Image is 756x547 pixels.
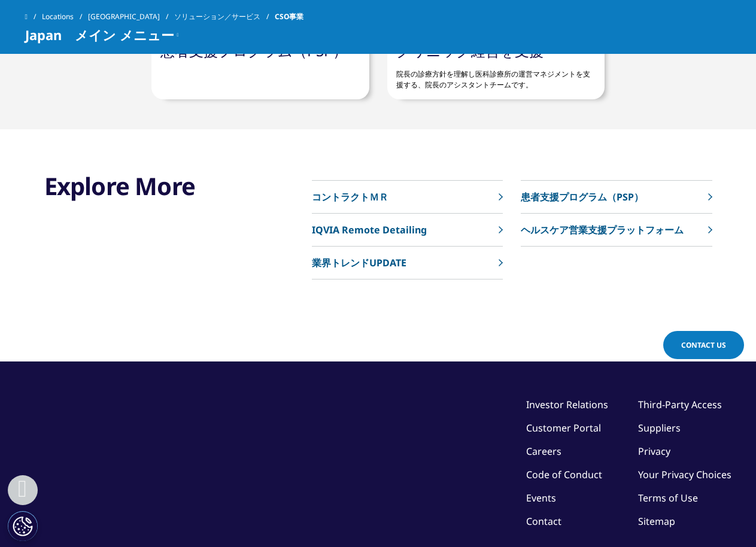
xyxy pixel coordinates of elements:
h3: Explore More [44,171,244,201]
a: ソリューション／サービス [174,6,275,28]
span: Contact Us [681,340,726,350]
a: Third-Party Access [638,398,722,411]
a: Careers [526,445,561,458]
a: Terms of Use [638,491,698,505]
span: CSO事業 [275,6,303,28]
a: ヘルスケア営業支援プラットフォーム [521,214,712,247]
a: [GEOGRAPHIC_DATA] [88,6,174,28]
a: コントラクトＭＲ [312,181,503,214]
a: Locations [42,6,88,28]
p: IQVIA Remote Detailing [312,223,427,237]
p: 業界トレンドUPDATE [312,256,406,270]
a: Investor Relations [526,398,608,411]
a: Your Privacy Choices [638,468,731,481]
button: Cookie 設定 [8,511,38,541]
a: Customer Portal [526,421,601,434]
a: Code of Conduct [526,468,602,481]
p: ヘルスケア営業支援プラットフォーム [521,223,684,237]
a: IQVIA Remote Detailing [312,214,503,247]
a: 業界トレンドUPDATE [312,247,503,279]
a: Contact Us [663,331,744,359]
span: Japan メイン メニュー [25,28,174,42]
p: コントラクトＭＲ [312,190,388,204]
a: Sitemap [638,515,675,528]
p: 院長の診療方針を理解し医科診療所の運営マネジメントを支援する、院長のアシスタントチームです。 [396,60,596,90]
a: 患者支援プログラム（PSP） [521,181,712,214]
a: Suppliers [638,421,681,434]
p: 患者支援プログラム（PSP） [521,190,643,204]
a: Privacy [638,445,670,458]
a: Contact [526,515,561,528]
a: Events [526,491,556,505]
